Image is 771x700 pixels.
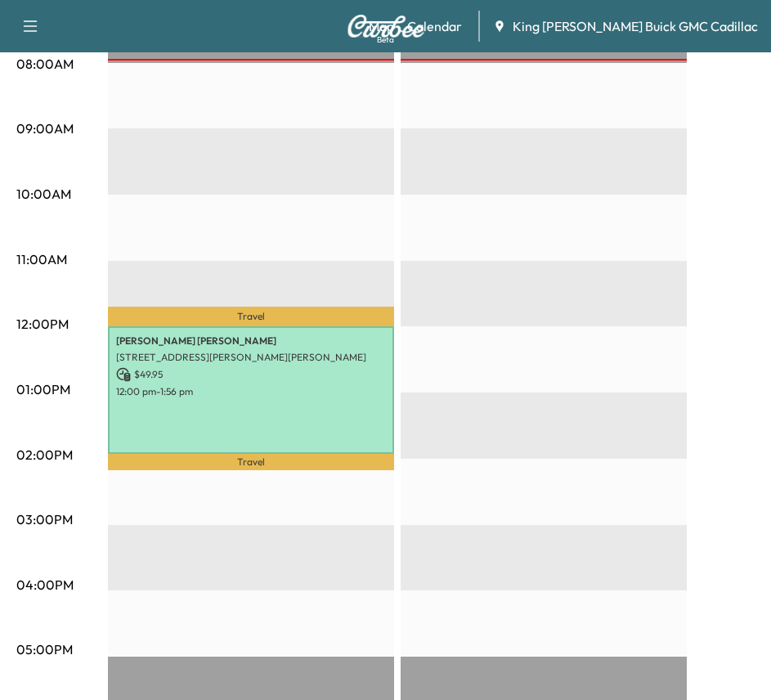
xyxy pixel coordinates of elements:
span: King [PERSON_NAME] Buick GMC Cadillac [513,16,758,36]
p: Travel [108,307,394,326]
p: 10:00AM [16,184,71,204]
a: MapBeta [369,16,394,36]
p: Travel [108,454,394,470]
p: 03:00PM [16,509,73,529]
a: Calendar [407,16,462,36]
p: 02:00PM [16,445,73,464]
p: [STREET_ADDRESS][PERSON_NAME][PERSON_NAME] [116,351,386,364]
p: 01:00PM [16,379,70,399]
p: 08:00AM [16,54,74,74]
p: 09:00AM [16,119,74,138]
div: Beta [377,34,394,46]
img: Curbee Logo [347,15,425,38]
p: $ 49.95 [116,367,386,382]
p: 04:00PM [16,575,74,595]
p: 05:00PM [16,639,73,659]
p: 11:00AM [16,249,67,269]
p: 12:00PM [16,314,69,334]
p: [PERSON_NAME] [PERSON_NAME] [116,334,386,348]
p: 12:00 pm - 1:56 pm [116,385,386,398]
